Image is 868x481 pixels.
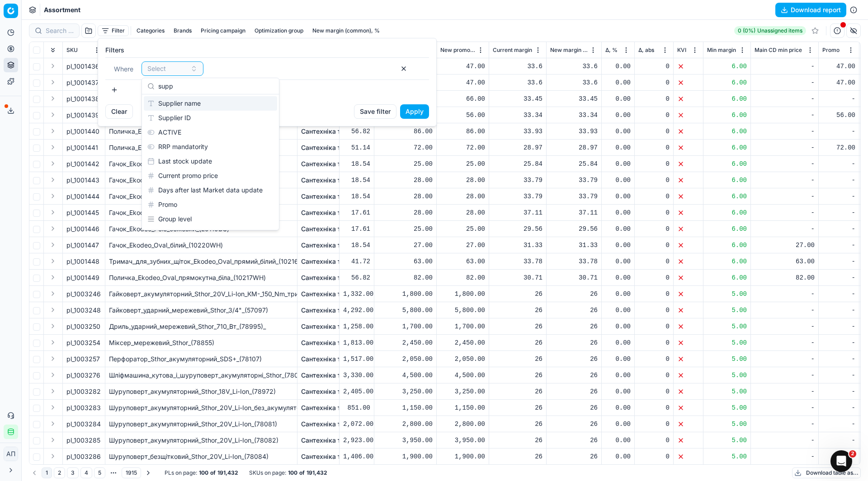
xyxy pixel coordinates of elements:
[142,94,279,230] div: Suggestions
[144,226,277,241] div: New discount, %
[144,140,277,154] div: RRP mandatority
[144,125,277,140] div: ACTIVE
[144,197,277,212] div: Promo
[105,104,133,119] button: Clear
[144,96,277,111] div: Supplier name
[144,212,277,226] div: Group level
[114,65,133,73] span: Where
[144,168,277,183] div: Current promo price
[849,450,856,458] span: 2
[400,104,429,119] button: Apply
[147,64,166,73] span: Select
[830,450,852,472] iframe: Intercom live chat
[144,111,277,125] div: Supplier ID
[105,46,429,55] label: Filters
[158,77,274,95] input: Search options...
[354,104,396,119] button: Save filter
[144,183,277,197] div: Days after last Market data update
[144,154,277,168] div: Last stock update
